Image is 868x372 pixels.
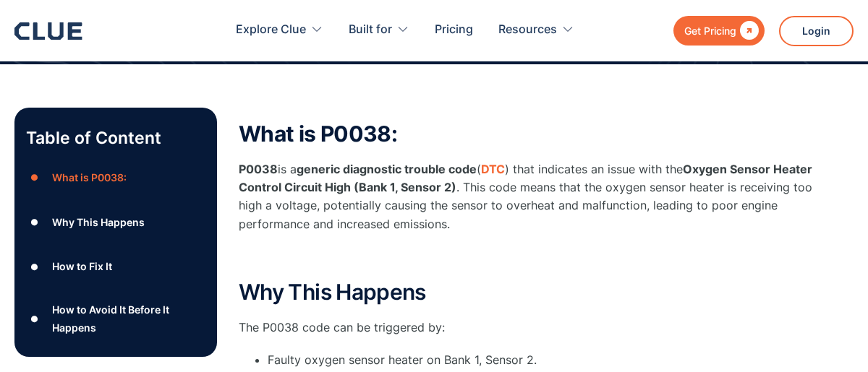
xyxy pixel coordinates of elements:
[779,16,854,46] a: Login
[26,300,205,337] a: ●How to Avoid It Before It Happens
[26,126,205,150] p: Table of Content
[26,212,43,233] div: ●
[26,167,43,189] div: ●
[239,160,817,233] p: is a ( ) that indicates an issue with the . This code means that the oxygen sensor heater is rece...
[239,121,397,147] strong: What is P0038:
[26,256,43,277] div: ●
[52,168,127,186] div: What is P0038:
[26,212,205,233] a: ●Why This Happens
[52,257,112,275] div: How to Fix It
[239,248,817,266] p: ‍
[268,351,817,369] li: Faulty oxygen sensor heater on Bank 1, Sensor 2.
[736,22,759,40] div: 
[498,7,574,53] div: Resources
[297,162,477,176] strong: generic diagnostic trouble code
[236,7,306,53] div: Explore Clue
[673,16,765,46] a: Get Pricing
[26,308,43,329] div: ●
[239,319,817,337] p: The P0038 code can be triggered by:
[239,280,817,304] h2: Why This Happens
[349,7,409,53] div: Built for
[239,162,278,176] strong: P0038
[52,213,145,231] div: Why This Happens
[435,7,473,53] a: Pricing
[26,167,205,189] a: ●What is P0038:
[349,7,392,53] div: Built for
[684,22,736,40] div: Get Pricing
[236,7,323,53] div: Explore Clue
[26,256,205,277] a: ●How to Fix It
[481,162,505,176] a: DTC
[498,7,557,53] div: Resources
[52,300,205,337] div: How to Avoid It Before It Happens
